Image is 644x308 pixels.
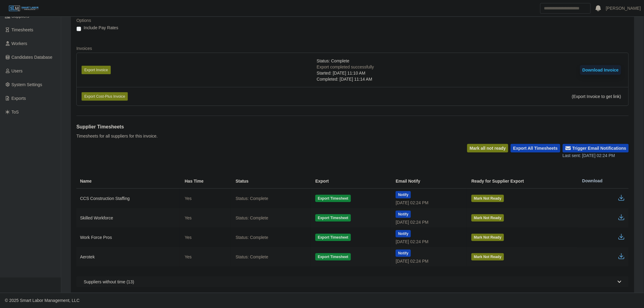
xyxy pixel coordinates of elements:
dt: Invoices [76,45,629,51]
dt: Options [76,17,629,23]
th: Export [310,173,391,189]
span: (Export Invoice to get link) [572,94,621,99]
h1: Supplier Timesheets [76,123,158,131]
td: Yes [180,247,231,267]
span: Exports [12,96,26,101]
span: Status: Complete [317,58,349,64]
button: Notify [396,250,411,257]
button: Export Invoice [82,66,111,74]
td: Yes [180,208,231,228]
span: Suppliers without time (13) [84,279,134,285]
span: ToS [12,110,19,114]
span: System Settings [12,82,42,87]
div: Export completed successfully [317,64,374,70]
span: Status: Complete [236,254,268,260]
p: Timesheets for all suppliers for this invoice. [76,133,158,139]
td: CCS Construction Staffing [76,189,180,208]
button: Mark Not Ready [471,234,504,241]
button: Mark Not Ready [471,195,504,202]
span: Workers [12,41,27,46]
div: [DATE] 02:24 PM [396,239,462,245]
th: Has Time [180,173,231,189]
button: Export Timesheet [315,195,351,202]
button: Download Invoice [580,65,621,75]
label: Include Pay Rates [84,25,118,31]
th: Status [231,173,310,189]
img: SLM Logo [9,5,39,12]
span: © 2025 Smart Labor Management, LLC [5,298,79,303]
span: Users [12,68,23,73]
button: Mark all not ready [467,144,508,152]
a: [PERSON_NAME] [606,5,641,12]
td: Yes [180,189,231,208]
a: Download Invoice [580,68,621,72]
div: [DATE] 02:24 PM [396,200,462,206]
button: Mark Not Ready [471,253,504,261]
input: Search [540,3,591,14]
div: Completed: [DATE] 11:14 AM [317,76,374,82]
span: Status: Complete [236,234,268,240]
button: Export Timesheet [315,214,351,222]
span: Timesheets [12,27,33,32]
td: Work Force Pros [76,228,180,247]
div: [DATE] 02:24 PM [396,219,462,225]
th: Email Notify [391,173,467,189]
span: Status: Complete [236,215,268,221]
div: [DATE] 02:24 PM [396,258,462,264]
div: Last sent: [DATE] 02:24 PM [563,152,629,159]
span: Candidates Database [12,55,53,60]
button: Export Cost-Plus Invoice [82,92,128,101]
td: Aerotek [76,247,180,267]
button: Trigger Email Notifications [563,144,629,152]
span: Status: Complete [236,195,268,201]
button: Mark Not Ready [471,214,504,222]
th: Name [76,173,180,189]
th: Ready for Supplier Export [467,173,577,189]
th: Download [577,173,629,189]
button: Export All Timesheets [511,144,560,152]
button: Notify [396,191,411,198]
td: Yes [180,228,231,247]
button: Notify [396,230,411,237]
button: Notify [396,211,411,218]
button: Export Timesheet [315,234,351,241]
div: Started: [DATE] 11:10 AM [317,70,374,76]
td: Skilled Workforce [76,208,180,228]
button: Suppliers without time (13) [76,276,629,287]
button: Export Timesheet [315,253,351,261]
